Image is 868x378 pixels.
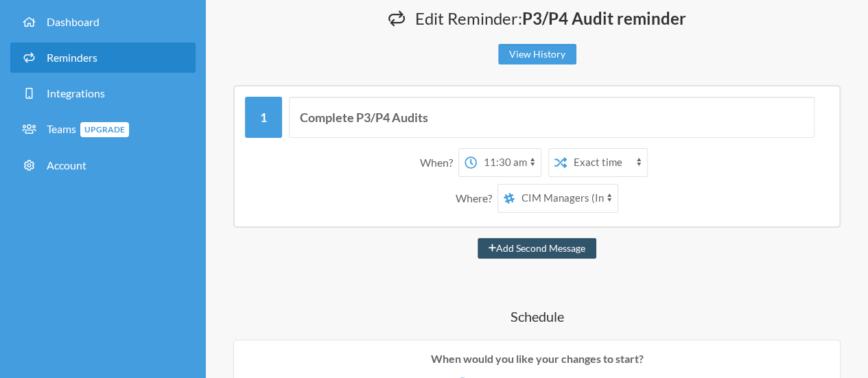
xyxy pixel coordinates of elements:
[498,44,576,64] a: View History
[478,238,596,259] button: Add Second Message
[47,86,105,99] span: Integrations
[10,78,196,108] a: Integrations
[244,351,830,367] p: When would you like your changes to start?
[456,184,497,213] div: Where?
[10,114,196,145] a: TeamsUpgrade
[80,122,129,137] span: Upgrade
[10,7,196,37] a: Dashboard
[415,8,686,28] span: Edit Reminder:
[47,122,129,135] span: Teams
[522,8,686,28] strong: P3/P4 Audit reminder
[420,148,458,177] div: When?
[47,15,99,28] span: Dashboard
[47,158,86,172] span: Account
[289,97,814,138] input: Message
[233,307,841,326] h4: Schedule
[10,43,196,73] a: Reminders
[47,51,97,64] span: Reminders
[10,150,196,180] a: Account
